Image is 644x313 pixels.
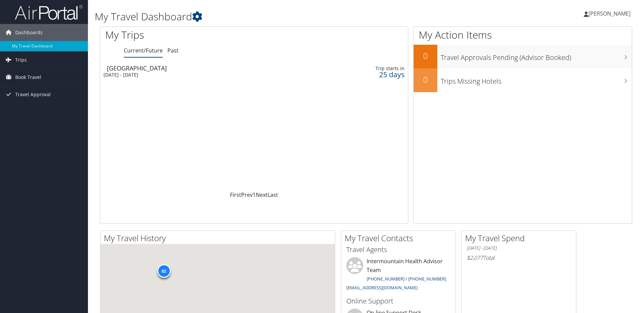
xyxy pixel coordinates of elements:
a: Prev [241,191,253,199]
a: Next [256,191,268,199]
span: Trips [15,51,27,68]
h3: Travel Agents [346,245,451,254]
h2: My Travel History [104,232,335,244]
a: Last [268,191,278,199]
a: 0Trips Missing Hotels [414,68,632,92]
h2: 0 [414,50,437,62]
a: [EMAIL_ADDRESS][DOMAIN_NAME] [346,285,418,291]
h2: 0 [414,74,437,85]
a: [PHONE_NUMBER] / [PHONE_NUMBER] [367,276,446,282]
span: Book Travel [15,69,41,86]
span: Travel Approval [15,86,51,103]
li: Intermountain Health Advisor Team [343,257,454,293]
span: [PERSON_NAME] [589,10,630,17]
a: 1 [253,191,256,199]
a: [PERSON_NAME] [584,3,637,24]
div: 25 days [334,71,405,78]
h3: Travel Approvals Pending (Advisor Booked) [441,49,632,62]
h1: My Travel Dashboard [95,9,456,24]
h2: My Travel Spend [465,232,576,244]
a: First [230,191,241,199]
div: [DATE] - [DATE] [103,72,291,78]
h6: Total [467,254,571,262]
span: $2,077 [467,254,483,262]
h1: My Trips [105,28,275,42]
h2: My Travel Contacts [345,232,456,244]
h3: Trips Missing Hotels [441,73,632,86]
h1: My Action Items [414,28,632,42]
h3: Online Support [346,296,451,306]
a: Current/Future [124,47,163,54]
img: airportal-logo.png [15,4,83,20]
h6: [DATE] - [DATE] [467,245,571,251]
a: 0Travel Approvals Pending (Advisor Booked) [414,45,632,68]
div: 82 [157,264,170,278]
a: Past [167,47,179,54]
div: Trip starts in [334,65,405,71]
span: Dashboards [15,24,43,41]
div: [GEOGRAPHIC_DATA] [107,65,295,71]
